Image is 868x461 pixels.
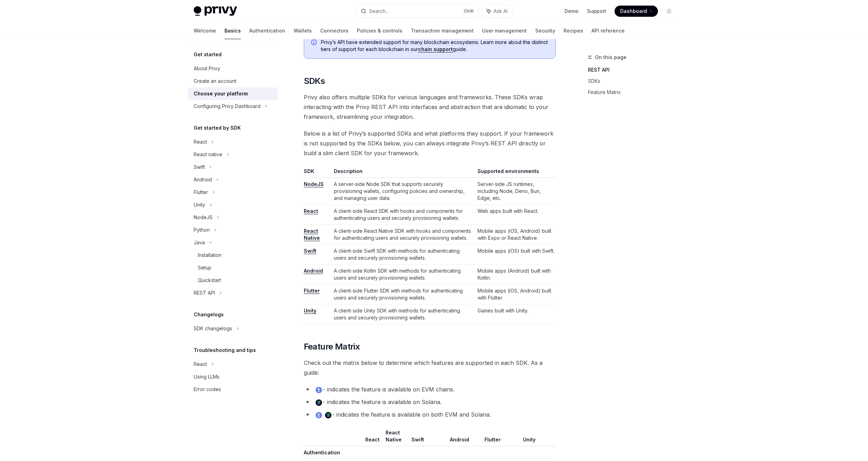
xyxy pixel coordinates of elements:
th: React [363,429,383,446]
a: Support [587,8,606,15]
a: Recipes [564,22,583,39]
a: Security [535,22,555,39]
div: React [194,360,207,368]
a: Error codes [188,383,278,396]
td: Mobile apps (Android) built with Kotlin. [475,265,556,284]
td: Mobile apps (iOS) built with Swift. [475,245,556,265]
a: Authentication [249,22,285,39]
div: Setup [198,264,211,272]
a: chain support [418,46,453,52]
h5: Get started by SDK [194,124,241,132]
td: A client-side Flutter SDK with methods for authenticating users and securely provisioning wallets. [331,284,474,304]
a: API reference [591,22,625,39]
strong: Authentication [304,449,340,455]
div: REST API [194,289,215,297]
div: Error codes [194,385,221,394]
td: A client-side Swift SDK with methods for authenticating users and securely provisioning wallets. [331,245,474,265]
li: - indicates the feature is available on both EVM and Solana. [304,410,556,419]
a: Welcome [194,22,216,39]
span: SDKs [304,75,325,87]
div: Android [194,175,212,184]
button: Search...CtrlK [356,5,478,17]
span: Feature Matrix [304,341,360,352]
div: Using LLMs [194,373,220,381]
span: Below is a list of Privy’s supported SDKs and what platforms they support. If your framework is n... [304,129,556,158]
img: light logo [194,6,237,16]
td: Mobile apps (iOS, Android) built with Expo or React Native. [475,225,556,245]
th: SDK [304,168,331,178]
div: Flutter [194,188,208,196]
div: Installation [198,251,222,259]
td: Server-side JS runtimes, including Node, Deno, Bun, Edge, etc. [475,178,556,205]
a: REST API [588,64,680,75]
button: Ask AI [482,5,512,17]
img: ethereum.png [316,387,322,393]
div: Unity [194,201,205,209]
div: SDK changelogs [194,324,232,333]
span: On this page [595,53,626,62]
a: Setup [188,261,278,274]
td: Games built with Unity. [475,304,556,324]
span: Check out the matrix below to determine which features are supported in each SDK. As a guide: [304,358,556,377]
a: NodeJS [304,181,324,187]
img: solana.png [316,399,322,406]
td: A client-side Unity SDK with methods for authenticating users and securely provisioning wallets. [331,304,474,324]
div: Python [194,226,210,234]
th: React Native [383,429,409,446]
a: Feature Matrix [588,87,680,98]
span: Dashboard [620,8,647,15]
div: About Privy [194,64,220,73]
div: Create an account [194,77,236,85]
h5: Troubleshooting and tips [194,346,256,354]
button: Toggle dark mode [663,6,675,17]
div: Choose your platform [194,89,248,98]
a: Using LLMs [188,370,278,383]
a: About Privy [188,62,278,75]
div: Quickstart [198,276,221,284]
td: A client-side React SDK with hooks and components for authenticating users and securely provision... [331,205,474,225]
td: Web apps built with React. [475,205,556,225]
a: SDKs [588,75,680,87]
a: Choose your platform [188,87,278,100]
th: Description [331,168,474,178]
span: Privy’s API have extended support for many blockchain ecosystems. Learn more about the distinct t... [321,39,548,53]
div: NodeJS [194,213,213,222]
h5: Get started [194,50,222,59]
img: ethereum.png [316,412,322,418]
a: Connectors [320,22,349,39]
span: Privy also offers multiple SDKs for various languages and frameworks. These SDKs wrap interacting... [304,92,556,122]
a: Transaction management [411,22,474,39]
span: Ask AI [494,8,508,15]
td: A client-side Kotlin SDK with methods for authenticating users and securely provisioning wallets. [331,265,474,284]
div: Swift [194,163,205,171]
div: React native [194,150,222,159]
td: A client-side React Native SDK with hooks and components for authenticating users and securely pr... [331,225,474,245]
a: Quickstart [188,274,278,287]
th: Flutter [482,429,520,446]
td: Mobile apps (iOS, Android) built with Flutter. [475,284,556,304]
td: A server-side Node SDK that supports securely provisioning wallets, configuring policies and owne... [331,178,474,205]
li: - indicates the feature is available on Solana. [304,397,556,407]
a: Flutter [304,288,320,294]
svg: Info [311,39,318,46]
a: Policies & controls [357,22,402,39]
img: solana.png [325,412,331,418]
li: - indicates the feature is available on EVM chains. [304,384,556,394]
a: Create an account [188,75,278,87]
th: Supported environments [475,168,556,178]
th: Swift [409,429,447,446]
a: Basics [224,22,241,39]
a: Swift [304,248,316,254]
a: Dashboard [615,6,658,17]
h5: Changelogs [194,310,224,319]
a: Unity [304,308,316,314]
a: Demo [565,8,579,15]
th: Android [447,429,482,446]
div: Java [194,238,205,247]
div: Search... [369,7,389,15]
th: Unity [520,429,556,446]
a: Installation [188,249,278,261]
div: Configuring Privy Dashboard [194,102,260,110]
a: Wallets [294,22,312,39]
a: React Native [304,228,320,241]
